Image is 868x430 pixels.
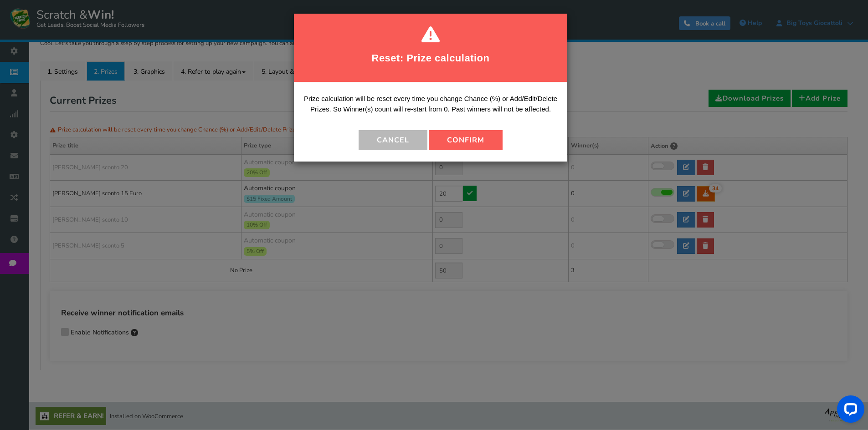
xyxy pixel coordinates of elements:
[830,392,868,430] iframe: LiveChat chat widget
[429,130,503,150] button: Confirm
[301,94,560,121] p: Prize calculation will be reset every time you change Chance (%) or Add/Edit/Delete Prizes. So Wi...
[305,46,556,71] h2: Reset: Prize calculation
[359,130,427,150] button: Cancel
